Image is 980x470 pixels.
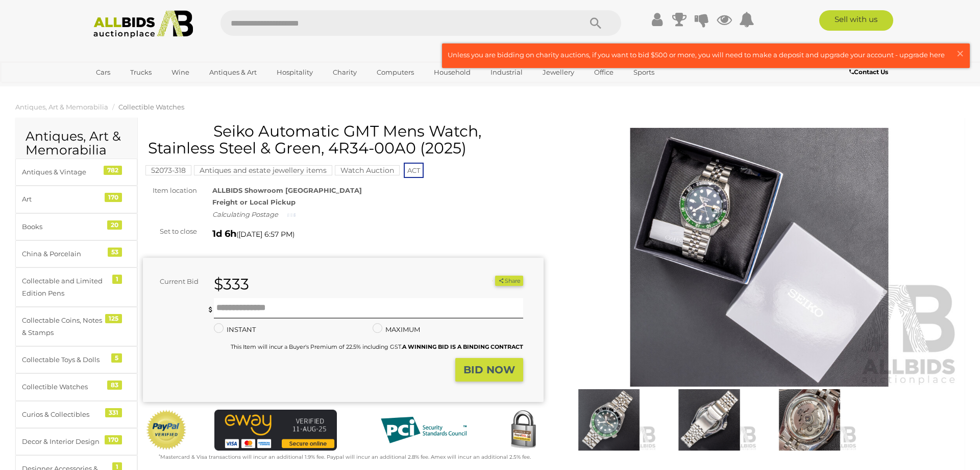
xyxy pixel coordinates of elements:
img: Seiko Automatic GMT Mens Watch, Stainless Steel & Green, 4R34-00A0 (2025) [561,389,656,451]
a: Hospitality [270,64,320,81]
div: 331 [105,408,122,417]
img: small-loading.gif [287,212,296,218]
a: Jewellery [536,64,581,81]
a: Contact Us [849,66,891,78]
button: Share [495,276,523,286]
a: Sports [627,64,661,81]
div: 170 [105,193,122,202]
div: Collectable and Limited Edition Pens [22,275,106,299]
button: BID NOW [455,358,523,382]
a: Watch Auction [335,166,400,174]
div: Collectable Coins, Notes & Stamps [22,315,106,339]
h1: Seiko Automatic GMT Mens Watch, Stainless Steel & Green, 4R34-00A0 (2025) [148,123,541,156]
a: Books 20 [15,213,137,240]
div: Antiques & Vintage [22,166,106,178]
img: Seiko Automatic GMT Mens Watch, Stainless Steel & Green, 4R34-00A0 (2025) [559,128,960,387]
span: ( ) [236,230,295,238]
a: Computers [370,64,421,81]
label: MAXIMUM [373,324,420,335]
img: PCI DSS compliant [373,410,475,451]
div: 170 [105,435,122,444]
a: Trucks [124,64,158,81]
strong: Freight or Local Pickup [212,198,296,206]
a: Collectible Watches 83 [15,373,137,400]
a: Curios & Collectibles 331 [15,401,137,428]
a: Collectible Watches [118,103,184,111]
img: Secured by Rapid SSL [503,410,544,451]
a: Collectable Coins, Notes & Stamps 125 [15,307,137,346]
img: Official PayPal Seal [145,410,187,451]
span: × [955,43,965,63]
div: Curios & Collectibles [22,409,106,420]
li: Unwatch this item [483,276,494,286]
a: Art 170 [15,186,137,213]
div: Set to close [135,226,205,237]
a: Cars [89,64,117,81]
button: Search [570,10,621,36]
i: Calculating Postage [212,210,278,218]
img: Seiko Automatic GMT Mens Watch, Stainless Steel & Green, 4R34-00A0 (2025) [762,389,857,451]
strong: $333 [214,275,249,294]
img: eWAY Payment Gateway [214,410,337,451]
a: Wine [165,64,196,81]
a: Charity [326,64,363,81]
a: Collectable and Limited Edition Pens 1 [15,267,137,307]
a: Household [427,64,477,81]
a: Antiques & Vintage 782 [15,159,137,186]
a: Collectable Toys & Dolls 5 [15,346,137,373]
img: Allbids.com.au [88,10,199,38]
label: INSTANT [214,324,256,335]
div: 782 [104,166,122,175]
div: 53 [108,248,122,257]
div: Collectable Toys & Dolls [22,354,106,366]
small: Mastercard & Visa transactions will incur an additional 1.9% fee. Paypal will incur an additional... [159,454,531,460]
b: Contact Us [849,68,888,76]
a: China & Porcelain 53 [15,240,137,267]
div: 5 [111,353,122,363]
strong: BID NOW [463,364,515,376]
a: Sell with us [819,10,893,31]
div: Books [22,221,106,233]
div: 20 [107,220,122,230]
a: Office [587,64,620,81]
div: Art [22,193,106,205]
div: Decor & Interior Design [22,436,106,447]
div: China & Porcelain [22,248,106,260]
strong: 1d 6h [212,228,236,239]
img: Seiko Automatic GMT Mens Watch, Stainless Steel & Green, 4R34-00A0 (2025) [661,389,756,451]
b: A WINNING BID IS A BINDING CONTRACT [402,343,523,350]
mark: Watch Auction [335,165,400,175]
div: Collectible Watches [22,381,106,393]
strong: ALLBIDS Showroom [GEOGRAPHIC_DATA] [212,186,362,194]
div: Current Bid [143,276,206,287]
div: 1 [112,275,122,284]
span: [DATE] 6:57 PM [238,230,292,239]
a: 52073-318 [145,166,191,174]
mark: 52073-318 [145,165,191,175]
a: Antiques, Art & Memorabilia [15,103,108,111]
mark: Antiques and estate jewellery items [194,165,332,175]
div: Item location [135,185,205,196]
a: Industrial [484,64,529,81]
small: This Item will incur a Buyer's Premium of 22.5% including GST. [231,343,523,350]
a: [GEOGRAPHIC_DATA] [89,81,175,98]
div: 83 [107,381,122,390]
div: 125 [105,314,122,323]
a: Antiques and estate jewellery items [194,166,332,174]
a: Antiques & Art [203,64,263,81]
a: Decor & Interior Design 170 [15,428,137,455]
span: ACT [404,163,424,178]
h2: Antiques, Art & Memorabilia [26,129,127,158]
